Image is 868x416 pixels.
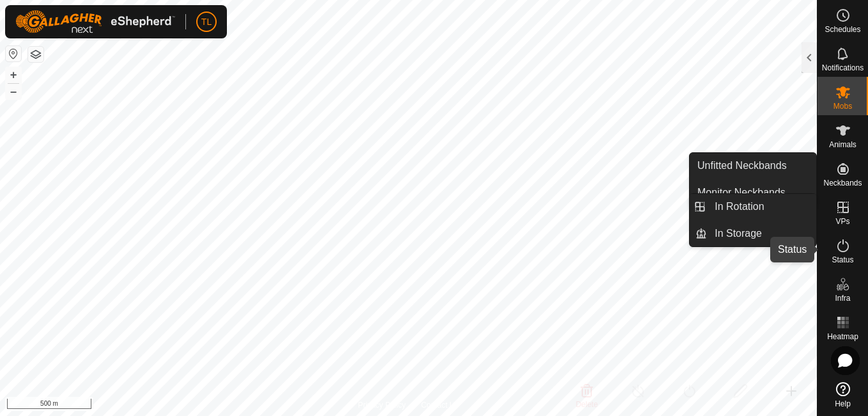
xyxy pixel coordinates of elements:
a: In Rotation [707,194,816,220]
span: Notifications [822,64,864,72]
button: – [6,84,21,99]
span: TL [201,15,212,29]
a: Contact Us [421,399,459,411]
a: Unfitted Neckbands [690,153,816,179]
a: Monitor Neckbands [690,180,816,205]
a: Privacy Policy [358,399,406,411]
span: Infra [835,294,850,302]
span: Unfitted Neckbands [697,158,787,173]
li: In Rotation [690,194,816,220]
span: Mobs [833,102,852,110]
span: Heatmap [827,333,858,340]
button: Map Layers [28,47,43,62]
span: Animals [829,141,856,148]
span: Help [835,400,851,408]
a: In Storage [707,221,816,246]
a: Help [818,377,868,413]
span: In Storage [715,226,762,241]
img: Gallagher Logo [15,10,175,33]
li: In Storage [690,221,816,246]
span: Neckbands [823,179,862,187]
span: Monitor Neckbands [697,185,786,200]
span: Status [832,256,853,264]
button: Reset Map [6,46,21,61]
span: In Rotation [715,199,764,214]
span: VPs [835,218,849,225]
button: + [6,67,21,83]
span: Schedules [825,26,860,33]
